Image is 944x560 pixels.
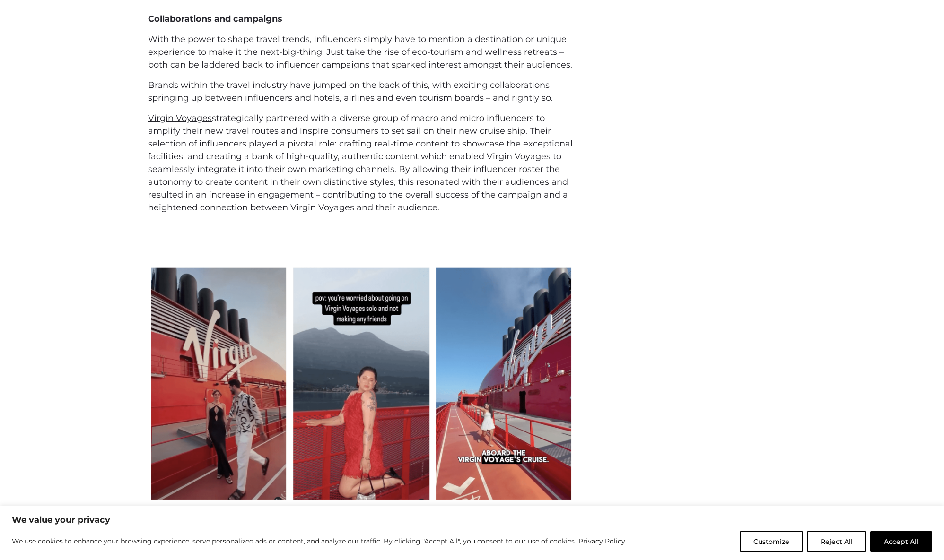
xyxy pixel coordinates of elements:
[148,14,282,24] strong: Collaborations and campaigns
[578,535,626,547] a: Privacy Policy
[12,514,932,526] p: We value your privacy
[12,535,626,547] p: We use cookies to enhance your browsing experience, serve personalized ads or content, and analyz...
[148,33,575,71] p: With the power to shape travel trends, influencers simply have to mention a destination or unique...
[148,113,212,123] a: Virgin Voyages
[740,531,803,552] button: Customize
[148,79,575,104] p: Brands within the travel industry have jumped on the back of this, with exciting collaborations s...
[807,531,866,552] button: Reject All
[148,112,575,214] p: strategically partnered with a diverse group of macro and micro influencers to amplify their new ...
[870,531,932,552] button: Accept All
